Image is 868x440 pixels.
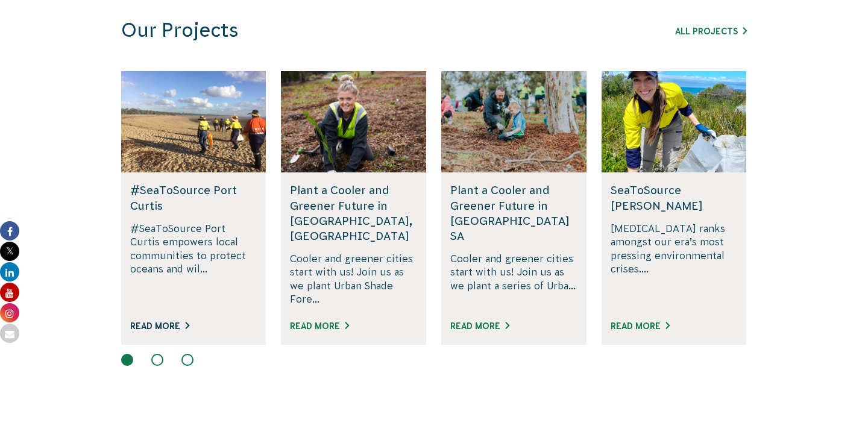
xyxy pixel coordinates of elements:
[611,222,738,306] p: [MEDICAL_DATA] ranks amongst our era’s most pressing environmental crises....
[130,183,257,213] h5: #SeaToSource Port Curtis
[130,222,257,306] p: #SeaToSource Port Curtis empowers local communities to protect oceans and wil...
[450,321,509,331] a: Read More
[130,321,189,331] a: Read More
[611,321,670,331] a: Read More
[290,321,349,331] a: Read More
[290,183,417,244] h5: Plant a Cooler and Greener Future in [GEOGRAPHIC_DATA], [GEOGRAPHIC_DATA]
[611,183,738,213] h5: SeaToSource [PERSON_NAME]
[450,183,577,244] h5: Plant a Cooler and Greener Future in [GEOGRAPHIC_DATA] SA
[675,27,747,36] a: All Projects
[290,252,417,306] p: Cooler and greener cities start with us! Join us as we plant Urban Shade Fore...
[450,252,577,306] p: Cooler and greener cities start with us! Join us as we plant a series of Urba...
[121,19,584,42] h3: Our Projects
